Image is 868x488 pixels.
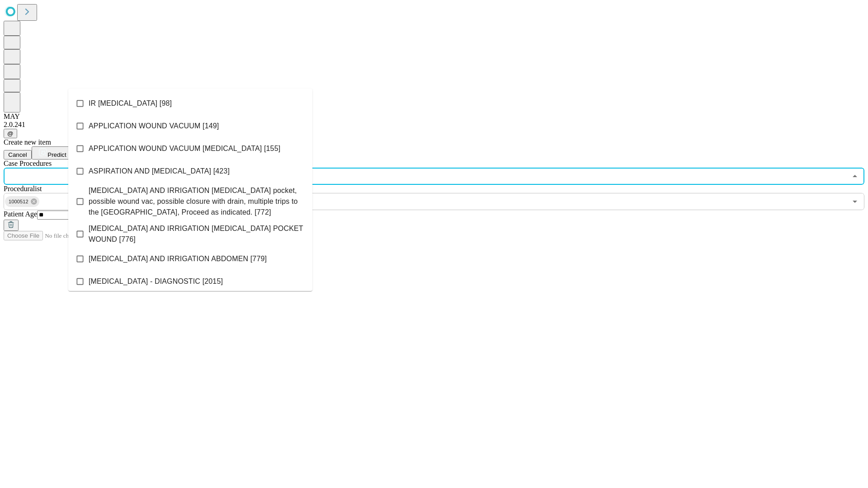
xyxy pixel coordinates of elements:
span: [MEDICAL_DATA] AND IRRIGATION [MEDICAL_DATA] POCKET WOUND [776] [89,223,305,245]
div: 2.0.241 [4,121,864,129]
span: APPLICATION WOUND VACUUM [MEDICAL_DATA] [155] [89,143,280,154]
button: @ [4,129,17,138]
span: APPLICATION WOUND VACUUM [149] [89,121,219,131]
span: [MEDICAL_DATA] - DIAGNOSTIC [2015] [89,276,223,287]
span: Patient Age [4,210,37,218]
button: Cancel [4,150,32,160]
button: Open [849,195,861,208]
span: ASPIRATION AND [MEDICAL_DATA] [423] [89,166,230,177]
span: Create new item [4,138,51,146]
span: [MEDICAL_DATA] AND IRRIGATION ABDOMEN [779] [89,253,267,264]
span: IR [MEDICAL_DATA] [98] [89,98,172,109]
div: MAY [4,113,864,121]
span: Predict [47,151,66,158]
button: Close [849,170,861,183]
span: Cancel [8,151,27,158]
span: 1000512 [5,197,32,207]
span: [MEDICAL_DATA] AND IRRIGATION [MEDICAL_DATA] pocket, possible wound vac, possible closure with dr... [89,185,305,218]
span: Proceduralist [4,185,42,192]
button: Predict [32,146,73,160]
div: 1000512 [5,196,39,207]
span: Scheduled Procedure [4,160,52,167]
span: @ [7,130,14,137]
